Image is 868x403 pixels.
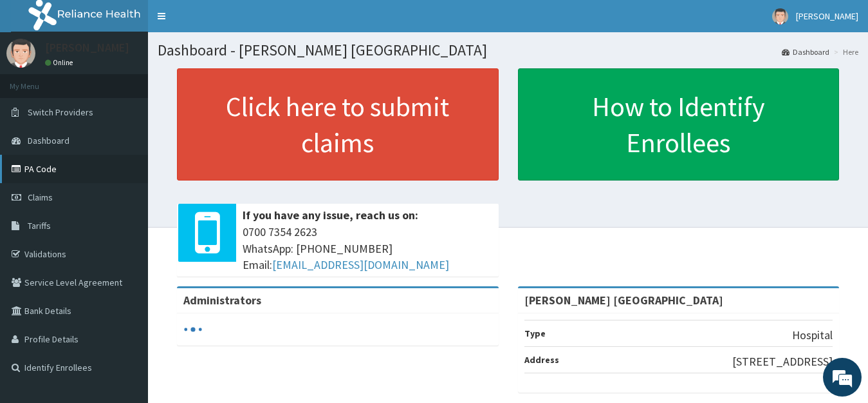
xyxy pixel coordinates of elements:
a: How to Identify Enrollees [518,68,840,181]
p: [STREET_ADDRESS] [732,353,833,370]
img: User Image [772,8,788,25]
b: Administrators [183,293,261,308]
h1: Dashboard - [PERSON_NAME] [GEOGRAPHIC_DATA] [158,42,858,59]
p: Hospital [792,327,833,344]
li: Here [831,46,858,57]
span: Tariffs [28,220,51,231]
strong: [PERSON_NAME] [GEOGRAPHIC_DATA] [524,293,723,308]
p: [PERSON_NAME] [45,42,129,54]
span: Switch Providers [28,106,93,118]
span: Claims [28,192,53,203]
span: Dashboard [28,135,69,146]
b: Type [524,328,546,339]
svg: audio-loading [183,320,203,339]
a: Dashboard [782,46,829,57]
b: If you have any issue, reach us on: [243,208,418,222]
a: Online [45,58,76,67]
a: Click here to submit claims [177,68,499,181]
b: Address [524,354,559,366]
img: User Image [6,39,35,68]
a: [EMAIL_ADDRESS][DOMAIN_NAME] [272,257,449,272]
span: 0700 7354 2623 WhatsApp: [PHONE_NUMBER] Email: [243,224,492,273]
span: [PERSON_NAME] [796,10,858,22]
